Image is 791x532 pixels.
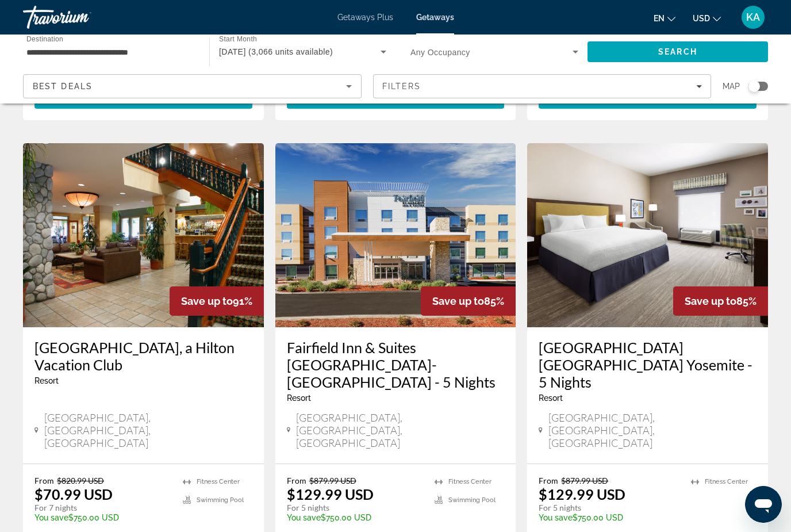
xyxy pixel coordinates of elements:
p: $750.00 USD [34,513,171,522]
span: From [34,476,54,485]
span: You save [287,513,321,522]
span: $879.99 USD [309,476,356,485]
p: For 5 nights [287,503,424,513]
p: For 5 nights [539,503,679,513]
button: Change language [654,10,675,26]
p: $70.99 USD [34,485,113,503]
span: Filters [382,82,421,91]
span: Fitness Center [197,478,240,485]
span: Start Month [219,36,257,43]
span: $879.99 USD [561,476,608,485]
img: Lake Tahoe Resort, a Hilton Vacation Club [23,143,264,327]
span: Any Occupancy [410,48,470,57]
p: For 7 nights [34,503,171,513]
a: [GEOGRAPHIC_DATA] [GEOGRAPHIC_DATA] Yosemite - 5 Nights [539,339,757,391]
span: Resort [539,393,563,403]
span: Save up to [685,295,736,307]
span: Save up to [181,295,233,307]
span: Resort [287,393,311,403]
span: Save up to [432,295,484,307]
mat-select: Sort by [33,79,352,93]
button: Change currency [693,10,721,26]
span: [GEOGRAPHIC_DATA], [GEOGRAPHIC_DATA], [GEOGRAPHIC_DATA] [296,411,504,449]
span: USD [693,14,710,23]
a: Getaways Plus [337,13,393,22]
span: Best Deals [33,82,93,91]
p: $750.00 USD [287,513,424,522]
span: From [287,476,306,485]
span: Resort [34,376,59,385]
span: Destination [26,35,63,43]
span: You save [539,513,573,522]
a: Travorium [23,2,138,32]
span: From [539,476,558,485]
span: Swimming Pool [197,496,244,504]
span: [DATE] (3,066 units available) [219,47,333,56]
span: Swimming Pool [448,496,496,504]
span: Search [658,47,697,56]
span: [GEOGRAPHIC_DATA], [GEOGRAPHIC_DATA], [GEOGRAPHIC_DATA] [44,411,252,449]
a: [GEOGRAPHIC_DATA], a Hilton Vacation Club [34,339,252,373]
p: $129.99 USD [287,485,374,503]
div: 85% [421,286,516,316]
a: Fairfield Inn & Suites [GEOGRAPHIC_DATA]-[GEOGRAPHIC_DATA] - 5 Nights [287,339,505,391]
iframe: Кнопка запуска окна обмена сообщениями [745,486,782,523]
div: 85% [673,286,768,316]
span: KA [746,12,760,23]
button: View Resort(248 units) [34,88,252,109]
span: [GEOGRAPHIC_DATA], [GEOGRAPHIC_DATA], [GEOGRAPHIC_DATA] [548,411,757,449]
button: User Menu [738,5,768,29]
span: en [654,14,665,23]
button: View Resort(248 units) [287,88,505,109]
span: $820.99 USD [57,476,104,485]
img: Hampton Inn Oakhurst Yosemite - 5 Nights [527,143,768,327]
p: $750.00 USD [539,513,679,522]
a: Getaways [416,13,454,22]
span: Fitness Center [705,478,748,485]
span: Map [723,78,740,94]
button: View Resort(248 units) [539,88,757,109]
p: $129.99 USD [539,485,625,503]
img: Fairfield Inn & Suites Oakhurst-Yosemite - 5 Nights [275,143,516,327]
button: Search [588,41,768,62]
span: You save [34,513,68,522]
span: Fitness Center [448,478,492,485]
div: 91% [170,286,264,316]
input: Select destination [26,45,194,59]
button: Filters [373,74,712,98]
